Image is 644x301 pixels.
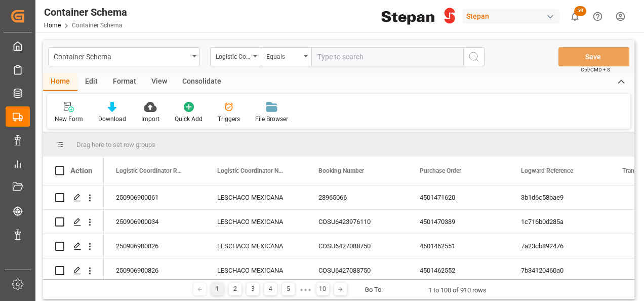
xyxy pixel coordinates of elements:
div: COSU6423976110 [306,210,408,234]
button: Save [558,47,629,66]
div: COSU6427088750 [306,234,408,258]
img: Stepan_Company_logo.svg.png_1713531530.png [381,8,455,25]
button: search button [463,47,485,66]
div: 250906900061 [104,185,205,209]
button: show 59 new notifications [563,5,586,28]
div: 5 [282,283,295,295]
div: 1c716b0d285a [509,210,610,234]
div: View [144,73,175,91]
input: Type to search [311,47,463,66]
div: 4501471620 [408,185,509,209]
button: Help Center [586,5,609,28]
div: 4501462551 [408,234,509,258]
div: Go To: [365,285,383,295]
span: Logistic Coordinator Name [217,167,285,174]
div: Equals [266,50,301,61]
div: 250906900826 [104,234,205,258]
div: 4501462552 [408,258,509,282]
div: New Form [55,115,83,124]
div: Format [105,73,144,91]
div: 250906900034 [104,210,205,234]
span: Purchase Order [420,167,461,174]
div: 3 [247,283,259,295]
div: Press SPACE to select this row. [43,258,104,283]
a: Home [44,22,61,29]
span: 59 [574,6,586,16]
div: Import [141,115,159,124]
div: 28965066 [306,185,408,209]
div: Press SPACE to select this row. [43,185,104,210]
div: Action [70,166,92,175]
div: LESCHACO MEXICANA [205,258,306,282]
div: Home [43,73,77,91]
div: 1 to 100 of 910 rows [428,285,487,295]
div: Press SPACE to select this row. [43,234,104,258]
div: LESCHACO MEXICANA [205,210,306,234]
div: ● ● ● [300,286,311,293]
span: Booking Number [318,167,364,174]
div: Consolidate [175,73,229,91]
div: Press SPACE to select this row. [43,210,104,234]
span: Logistic Coordinator Reference Number [116,167,184,174]
div: Edit [77,73,105,91]
div: COSU6427088750 [306,258,408,282]
div: 4 [264,283,277,295]
div: 3b1d6c58bae9 [509,185,610,209]
div: Logistic Coordinator Reference Number [216,50,250,61]
button: open menu [210,47,261,66]
div: LESCHACO MEXICANA [205,185,306,209]
div: Triggers [218,115,240,124]
span: Drag here to set row groups [76,141,155,148]
span: Logward Reference [521,167,573,174]
div: 7b34120460a0 [509,258,610,282]
div: 2 [229,283,241,295]
div: File Browser [255,115,288,124]
button: open menu [261,47,311,66]
div: 250906900826 [104,258,205,282]
div: 7a23cb892476 [509,234,610,258]
button: Stepan [462,7,563,26]
div: Stepan [462,9,559,24]
div: Quick Add [175,115,203,124]
div: 1 [211,283,224,295]
div: Container Schema [44,5,127,20]
div: LESCHACO MEXICANA [205,234,306,258]
div: 10 [316,283,329,295]
div: Container Schema [54,50,189,62]
button: open menu [48,47,200,66]
div: 4501470389 [408,210,509,234]
div: Download [98,115,126,124]
span: Ctrl/CMD + S [581,66,610,73]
